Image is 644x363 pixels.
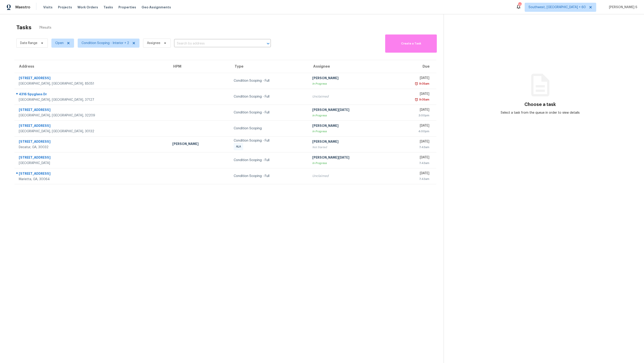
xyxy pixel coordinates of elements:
[312,145,386,150] div: Not Started
[312,108,386,113] div: [PERSON_NAME][DATE]
[394,123,429,129] div: [DATE]
[234,78,305,83] div: Condition Scoping - Full
[234,110,305,115] div: Condition Scoping - Full
[14,60,169,73] th: Address
[82,41,129,45] span: Condition Scoping - Interior + 2
[394,145,429,150] div: 7:43am
[518,3,521,7] div: 707
[524,102,556,107] h3: Choose a task
[234,94,305,99] div: Condition Scoping - Full
[19,81,165,86] div: [GEOGRAPHIC_DATA], [GEOGRAPHIC_DATA], 85051
[312,161,386,165] div: In Progress
[394,76,429,81] div: [DATE]
[20,41,37,45] span: Date Range
[312,76,386,81] div: [PERSON_NAME]
[312,81,386,86] div: In Progress
[312,123,386,129] div: [PERSON_NAME]
[19,113,165,118] div: [GEOGRAPHIC_DATA], [GEOGRAPHIC_DATA], 32209
[394,129,429,134] div: 4:00pm
[415,81,418,86] img: Overdue Alarm Icon
[77,5,98,10] span: Work Orders
[16,25,31,30] h2: Tasks
[394,92,429,97] div: [DATE]
[169,60,230,73] th: HPM
[19,177,165,181] div: Marietta, GA, 30064
[19,123,165,129] div: [STREET_ADDRESS]
[58,5,72,10] span: Projects
[15,5,30,10] span: Maestro
[19,161,165,165] div: [GEOGRAPHIC_DATA]
[385,34,437,53] button: Create a Task
[418,97,429,102] div: 9:05am
[19,139,165,145] div: [STREET_ADDRESS]
[312,155,386,161] div: [PERSON_NAME][DATE]
[43,5,53,10] span: Visits
[19,129,165,134] div: [GEOGRAPHIC_DATA], [GEOGRAPHIC_DATA], 30132
[394,108,429,113] div: [DATE]
[39,25,51,30] span: 7 Results
[394,171,429,177] div: [DATE]
[147,41,160,45] span: Assignee
[312,139,386,145] div: [PERSON_NAME]
[234,158,305,162] div: Condition Scoping - Full
[19,155,165,161] div: [STREET_ADDRESS]
[265,40,271,47] button: Open
[415,97,418,102] img: Overdue Alarm Icon
[19,108,165,113] div: [STREET_ADDRESS]
[418,81,429,86] div: 9:05am
[19,171,165,177] div: [STREET_ADDRESS]
[19,76,165,81] div: [STREET_ADDRESS]
[312,113,386,118] div: In Progress
[19,145,165,150] div: Decatur, GA, 30032
[172,142,226,147] div: [PERSON_NAME]
[142,5,171,10] span: Geo Assignments
[55,41,64,45] span: Open
[394,161,429,165] div: 7:43am
[394,113,429,118] div: 3:00pm
[234,126,305,131] div: Condition Scoping
[394,139,429,145] div: [DATE]
[234,174,305,178] div: Condition Scoping - Full
[19,98,165,102] div: [GEOGRAPHIC_DATA], [GEOGRAPHIC_DATA], 37127
[103,6,113,9] span: Tasks
[312,94,386,99] div: Unclaimed
[19,92,165,98] div: 4316 Spyglass Dr
[390,60,436,73] th: Due
[309,60,390,73] th: Assignee
[230,60,309,73] th: Type
[236,144,243,149] span: ALA
[312,174,386,178] div: Unclaimed
[174,40,258,47] input: Search by address
[394,177,429,181] div: 7:43am
[312,129,386,134] div: In Progress
[394,155,429,161] div: [DATE]
[387,41,435,46] span: Create a Task
[492,110,589,115] div: Select a task from the queue in order to view details
[529,5,586,10] span: Southwest, [GEOGRAPHIC_DATA] + 60
[607,5,637,10] span: [PERSON_NAME] S
[118,5,136,10] span: Properties
[234,138,305,143] div: Condition Scoping - Full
